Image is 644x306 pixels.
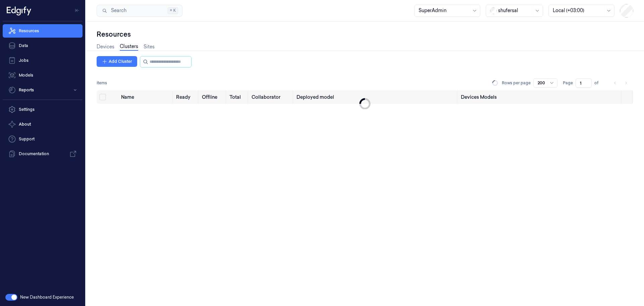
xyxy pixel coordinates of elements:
[97,43,114,50] a: Devices
[144,43,155,50] a: Sites
[3,118,83,131] button: About
[294,90,458,104] th: Deployed model
[97,30,633,39] div: Resources
[173,90,200,104] th: Ready
[563,80,573,86] span: Page
[3,69,83,82] a: Models
[227,90,249,104] th: Total
[99,94,106,100] button: Select all
[108,7,126,14] span: Search
[97,5,182,17] button: Search⌘K
[97,56,137,67] button: Add Cluster
[249,90,294,104] th: Collaborator
[199,90,227,104] th: Offline
[3,132,83,146] a: Support
[72,5,83,16] button: Toggle Navigation
[3,147,83,161] a: Documentation
[458,90,623,104] th: Devices Models
[3,103,83,116] a: Settings
[3,83,83,97] button: Reports
[118,90,173,104] th: Name
[610,78,631,88] nav: pagination
[120,43,138,51] a: Clusters
[3,54,83,67] a: Jobs
[594,80,605,86] span: of
[3,24,83,38] a: Resources
[502,80,531,86] p: Rows per page
[3,39,83,52] a: Data
[97,80,107,86] span: items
